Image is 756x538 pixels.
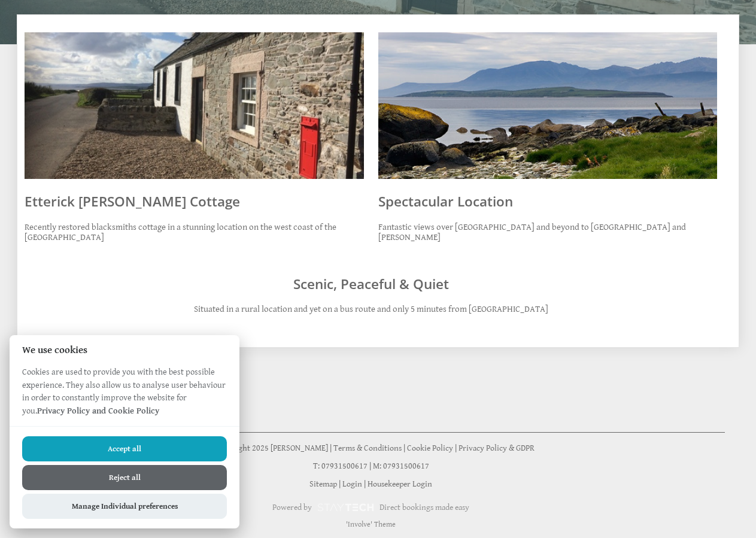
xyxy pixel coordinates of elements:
h2: Spectacular Location [378,192,718,211]
img: scrumpy.png [317,500,374,515]
p: 'Involve' Theme [17,520,725,529]
h2: Etterick [PERSON_NAME] Cottage [25,192,364,211]
h2: We use cookies [10,345,239,356]
a: M: 07931500617 [373,461,429,471]
a: Powered byDirect bookings made easy [17,497,725,518]
a: T: 07931500617 [313,461,368,471]
button: Accept all [22,436,227,461]
a: Privacy Policy & GDPR [459,443,535,453]
span: | [403,443,405,453]
span: | [455,443,457,453]
a: Privacy Policy and Cookie Policy [37,406,159,416]
img: IMG_3075.full.JPG [25,32,364,178]
a: Login [342,479,362,489]
p: Fantastic views over [GEOGRAPHIC_DATA] and beyond to [GEOGRAPHIC_DATA] and [PERSON_NAME] [378,222,718,242]
p: Recently restored blacksmiths cottage in a stunning location on the west coast of the [GEOGRAPHIC... [25,222,364,242]
span: | [330,443,332,453]
button: Reject all [22,465,227,490]
span: | [369,461,371,471]
button: Manage Individual preferences [22,494,227,519]
span: | [339,479,341,489]
a: Cookie Policy [407,443,453,453]
span: | [364,479,366,489]
a: Terms & Conditions [333,443,402,453]
p: Cookies are used to provide you with the best possible experience. They also allow us to analyse ... [10,366,239,426]
img: 3-Islands.full.jpg [378,32,718,178]
a: © Copyright 2025 [PERSON_NAME] [207,443,328,453]
a: Housekeeper Login [368,479,432,489]
h2: Scenic, Peaceful & Quiet [83,275,658,293]
a: Sitemap [309,479,337,489]
p: Situated in a rural location and yet on a bus route and only 5 minutes from [GEOGRAPHIC_DATA] [83,304,658,314]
